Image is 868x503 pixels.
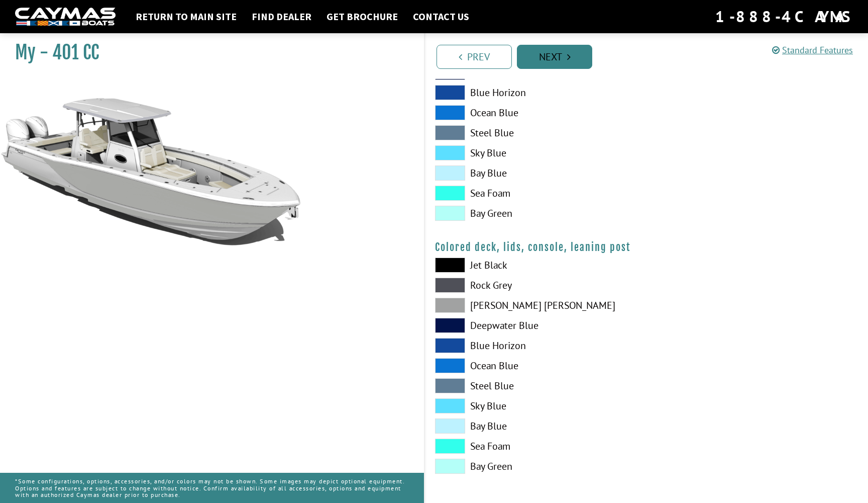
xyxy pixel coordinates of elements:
[435,186,636,201] label: Sea Foam
[517,45,592,69] a: Next
[131,10,242,23] a: Return to main site
[321,10,403,23] a: Get Brochure
[435,318,636,333] label: Deepwater Blue
[435,298,636,313] label: [PERSON_NAME] [PERSON_NAME]
[435,165,636,181] label: Bay Blue
[435,418,636,434] label: Bay Blue
[435,278,636,293] label: Rock Grey
[434,43,868,69] ul: Pagination
[435,439,636,454] label: Sea Foam
[435,241,858,254] h4: Colored deck, lids, console, leaning post
[15,473,409,503] p: *Some configurations, options, accessories, and/or colors may not be shown. Some images may depic...
[435,125,636,140] label: Steel Blue
[435,338,636,353] label: Blue Horizon
[15,41,399,64] h1: My - 401 CC
[435,258,636,273] label: Jet Black
[435,378,636,393] label: Steel Blue
[435,398,636,413] label: Sky Blue
[15,8,116,26] img: white-logo-c9c8dbefe5ff5ceceb0f0178aa75bf4bb51f6bca0971e226c86eb53dfe498488.png
[435,358,636,373] label: Ocean Blue
[247,10,316,23] a: Find Dealer
[435,206,636,221] label: Bay Green
[437,45,512,69] a: Prev
[408,10,474,23] a: Contact Us
[772,44,853,56] a: Standard Features
[435,85,636,100] label: Blue Horizon
[435,105,636,120] label: Ocean Blue
[435,145,636,160] label: Sky Blue
[435,459,636,474] label: Bay Green
[715,6,853,28] div: 1-888-4CAYMAS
